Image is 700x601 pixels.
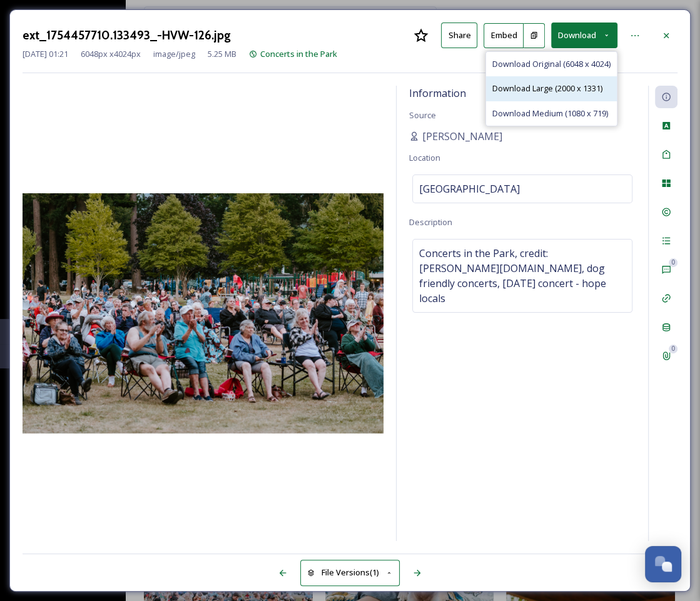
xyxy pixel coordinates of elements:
span: Download Large (2000 x 1331) [492,83,602,94]
span: [GEOGRAPHIC_DATA] [419,181,520,196]
span: Description [409,216,452,228]
h3: ext_1754457710.133493_-HVW-126.jpg [23,26,231,44]
button: Download [551,23,617,48]
div: 0 [669,345,677,353]
span: Location [409,152,440,163]
span: Information [409,86,466,100]
span: Download Medium (1080 x 719) [492,108,608,119]
button: File Versions(1) [300,560,400,585]
span: Download Original (6048 x 4024) [492,58,611,70]
div: 0 [669,258,677,267]
span: Concerts in the Park, credit: [PERSON_NAME][DOMAIN_NAME], dog friendly concerts, [DATE] concert -... [419,246,626,306]
span: [PERSON_NAME] [422,129,502,144]
span: [DATE] 01:21 [23,48,68,60]
span: 5.25 MB [208,48,236,60]
button: Open Chat [645,546,681,582]
img: -HVW-126.jpg [23,193,383,433]
span: Concerts in the Park [260,48,337,59]
button: Share [441,23,477,48]
span: image/jpeg [153,48,195,60]
span: Source [409,109,436,121]
span: 6048 px x 4024 px [81,48,141,60]
button: Embed [484,23,524,48]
